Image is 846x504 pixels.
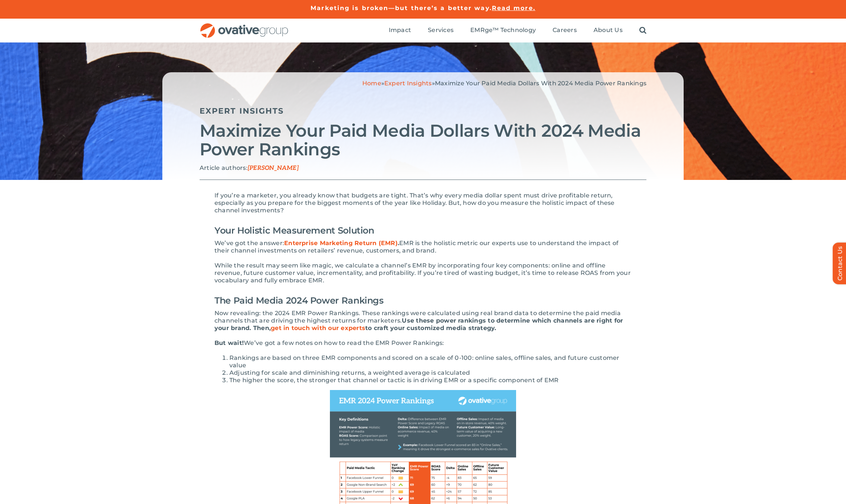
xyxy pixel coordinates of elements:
[229,354,632,369] li: Rankings are based on three EMR components and scored on a scale of 0-100: online sales, offline ...
[470,26,536,34] span: EMRge™ Technology
[389,26,411,35] a: Impact
[362,80,381,87] a: Home
[428,26,454,35] a: Services
[200,164,646,172] p: Article authors:
[214,339,632,347] p: We’ve got a few notes on how to read the EMR Power Rankings:
[214,317,623,332] strong: Use these power rankings to determine which channels are right for your brand. Then, to craft you...
[594,26,623,35] a: About Us
[200,106,284,115] a: Expert Insights
[384,80,432,87] a: Expert Insights
[594,26,623,34] span: About Us
[200,22,289,29] a: OG_Full_horizontal_RGB
[639,26,646,35] a: Search
[214,292,632,310] h2: The Paid Media 2024 Power Rankings
[435,80,646,87] span: Maximize Your Paid Media Dollars With 2024 Media Power Rankings
[284,240,399,247] strong: .
[271,324,365,332] a: get in touch with our experts
[214,339,244,346] strong: But wait!
[200,121,646,159] h2: Maximize Your Paid Media Dollars With 2024 Media Power Rankings
[428,26,454,34] span: Services
[553,26,577,34] span: Careers
[229,377,632,384] li: The higher the score, the stronger that channel or tactic is in driving EMR or a specific compone...
[553,26,577,35] a: Careers
[214,192,632,214] p: If you’re a marketer, you already know that budgets are tight. That’s why every media dollar spen...
[214,310,632,332] p: Now revealing: the 2024 EMR Power Rankings. These rankings were calculated using real brand data ...
[492,4,535,12] a: Read more.
[470,26,536,35] a: EMRge™ Technology
[284,240,398,247] a: Enterprise Marketing Return (EMR)
[214,262,632,284] p: While the result may seem like magic, we calculate a channel’s EMR by incorporating four key comp...
[248,165,299,172] span: [PERSON_NAME]
[389,19,646,42] nav: Menu
[229,369,632,377] li: Adjusting for scale and diminishing returns, a weighted average is calculated
[311,4,492,12] a: Marketing is broken—but there’s a better way.
[362,80,646,87] span: » »
[214,240,632,254] p: We’ve got the answer: EMR is the holistic metric our experts use to understand the impact of thei...
[389,26,411,34] span: Impact
[214,222,632,240] h2: Your Holistic Measurement Solution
